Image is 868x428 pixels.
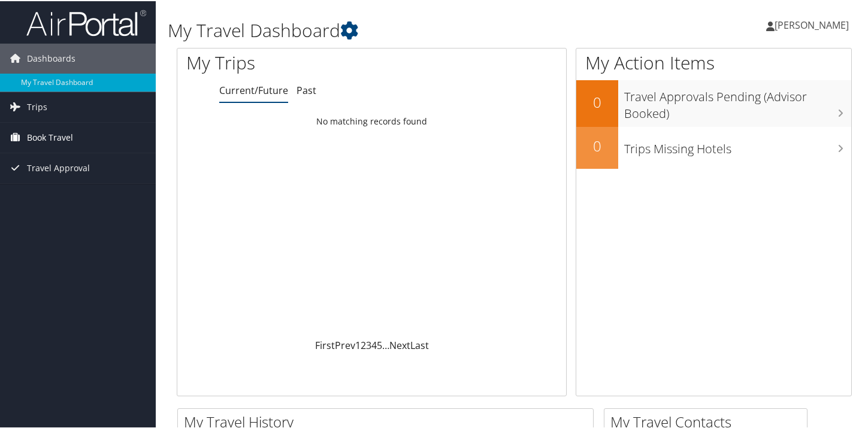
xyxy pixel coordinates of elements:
h3: Travel Approvals Pending (Advisor Booked) [624,81,851,121]
a: [PERSON_NAME] [766,6,861,42]
span: Dashboards [27,43,75,72]
td: No matching records found [177,110,566,131]
span: [PERSON_NAME] [775,17,849,31]
a: 3 [366,338,371,351]
a: 5 [377,338,382,351]
h1: My Travel Dashboard [168,17,630,42]
a: First [315,338,335,351]
span: Trips [27,91,47,121]
h3: Trips Missing Hotels [624,133,851,156]
a: Past [297,83,316,96]
a: 1 [355,338,361,351]
h2: 0 [576,91,618,111]
a: Current/Future [219,83,288,96]
h2: 0 [576,135,618,155]
img: airportal-logo.png [26,8,146,36]
h1: My Action Items [576,49,851,74]
span: … [382,338,389,351]
a: Last [410,338,429,351]
a: 2 [361,338,366,351]
a: 4 [371,338,377,351]
a: Next [389,338,410,351]
span: Book Travel [27,122,73,151]
h1: My Trips [186,49,395,74]
a: Prev [335,338,355,351]
a: 0Trips Missing Hotels [576,126,851,168]
a: 0Travel Approvals Pending (Advisor Booked) [576,79,851,125]
span: Travel Approval [27,152,90,182]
